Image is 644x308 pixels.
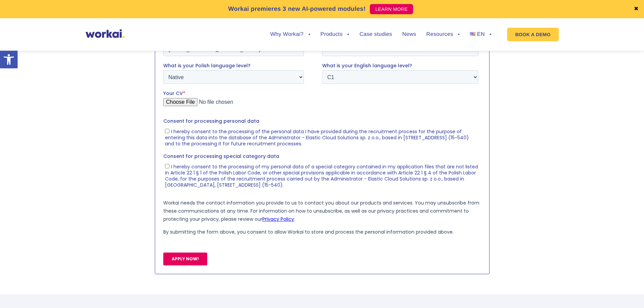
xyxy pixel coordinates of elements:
a: Why Workai? [270,32,310,37]
span: EN [477,31,485,37]
a: Products [320,32,350,37]
a: BOOK A DEMO [507,28,558,41]
a: ✖ [634,6,639,12]
a: News [402,32,416,37]
p: Workai premieres 3 new AI-powered modules! [228,4,366,14]
a: Case studies [359,32,392,37]
a: Resources [426,32,460,37]
iframe: Form 0 [163,7,481,271]
a: LEARN MORE [370,4,413,14]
